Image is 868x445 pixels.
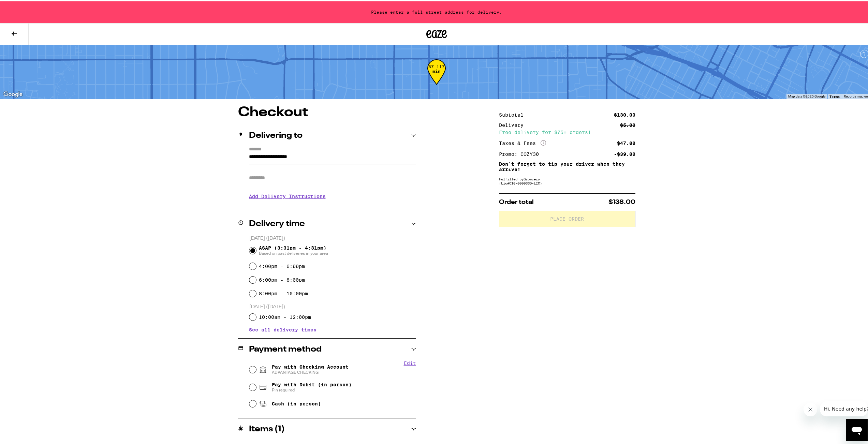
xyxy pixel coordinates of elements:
[259,249,328,255] span: Based on past deliveries in your area
[499,139,546,145] div: Taxes & Fees
[499,129,635,133] div: Free delivery for $75+ orders!
[427,63,446,89] div: 57-117 min
[272,363,349,374] span: Pay with Checking Account
[249,187,416,203] h3: Add Delivery Instructions
[249,219,305,227] h2: Delivery time
[249,234,416,240] p: [DATE] ([DATE])
[272,400,321,405] span: Cash (in person)
[259,313,311,318] label: 10:00am - 12:00pm
[272,381,352,386] span: Pay with Debit (in person)
[259,276,305,281] label: 6:00pm - 8:00pm
[499,121,528,126] div: Delivery
[272,386,352,391] span: Pin required
[499,150,544,155] div: Promo: COZY30
[249,302,416,309] p: [DATE] ([DATE])
[272,368,349,374] span: ADVANTAGE CHECKING
[499,209,635,226] button: Place Order
[614,150,635,155] div: -$39.00
[804,401,817,415] iframe: Close message
[499,176,635,184] div: Fulfilled by Growcery (Lic# C10-0000336-LIC )
[4,5,49,10] span: Hi. Need any help?
[608,198,635,204] span: $138.00
[404,359,416,365] button: Edit
[238,104,416,118] h1: Checkout
[614,111,635,116] div: $130.00
[550,215,584,220] span: Place Order
[249,326,317,331] button: See all delivery times
[259,244,328,255] span: ASAP (3:31pm - 4:31pm)
[259,290,308,295] label: 8:00pm - 10:00pm
[820,400,868,415] iframe: Message from company
[499,160,635,171] p: Don't forget to tip your driver when they arrive!
[499,198,534,204] span: Order total
[617,139,635,144] div: $47.00
[2,89,24,98] a: Open this area in Google Maps (opens a new window)
[846,418,868,440] iframe: Button to launch messaging window
[249,424,285,432] h2: Items ( 1 )
[499,111,528,116] div: Subtotal
[2,89,24,98] img: Google
[788,93,825,97] span: Map data ©2025 Google
[829,93,840,97] a: Terms
[249,130,303,138] h2: Delivering to
[620,121,635,126] div: $5.00
[259,262,305,268] label: 4:00pm - 6:00pm
[249,203,416,208] p: We'll contact you at [PHONE_NUMBER] when we arrive
[249,344,322,352] h2: Payment method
